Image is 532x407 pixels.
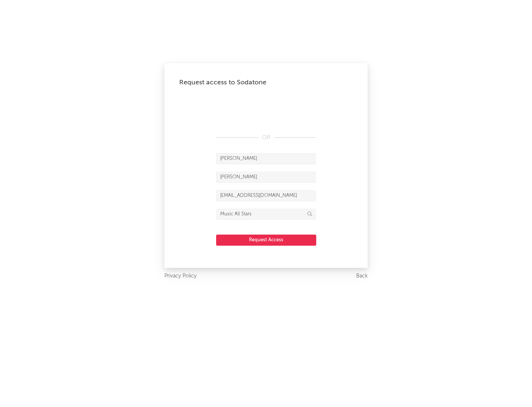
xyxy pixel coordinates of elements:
input: Division [216,209,316,220]
div: OR [216,133,316,142]
input: Email [216,190,316,201]
input: Last Name [216,172,316,183]
div: Request access to Sodatone [179,78,353,87]
a: Privacy Policy [164,272,197,281]
input: First Name [216,153,316,164]
button: Request Access [216,235,316,246]
a: Back [356,272,368,281]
